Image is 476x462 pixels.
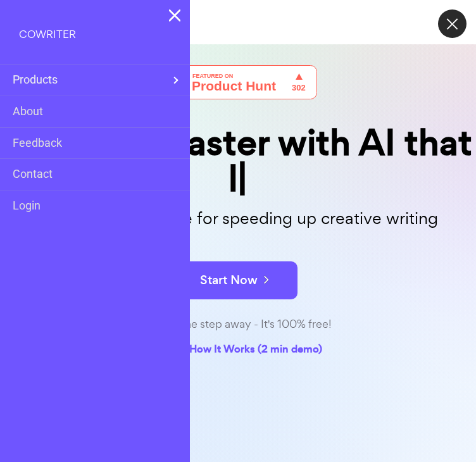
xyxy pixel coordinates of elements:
span: Products [13,71,168,89]
a: Contact [13,165,53,184]
button: Start Now [171,261,297,299]
img: icon [169,9,181,22]
a: COWRITER [19,28,76,45]
h6: COWRITER [19,28,76,40]
a: Feedback [13,134,62,153]
a: Login [13,197,41,215]
a: About [13,103,43,121]
a: 🎬 See How It Works (2 min demo) [154,340,322,360]
img: Cowriter - Your AI buddy for speeding up creative writing | Product Hunt [159,65,317,99]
